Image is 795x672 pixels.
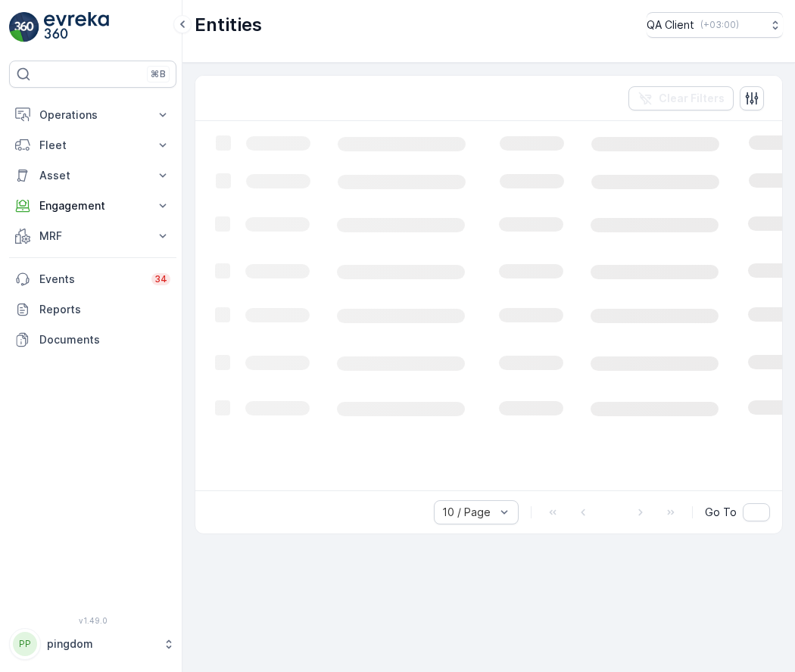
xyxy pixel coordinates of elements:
button: MRF [9,221,176,251]
p: Engagement [39,198,146,213]
p: Clear Filters [659,91,725,106]
p: ⌘B [151,68,166,80]
span: Go To [705,505,737,520]
p: QA Client [647,17,694,33]
img: logo_light-DOdMpM7g.png [44,12,109,42]
span: v 1.49.0 [9,616,176,625]
button: Asset [9,160,176,191]
button: Engagement [9,191,176,221]
p: Fleet [39,138,146,153]
p: MRF [39,229,146,244]
p: Reports [39,302,170,317]
a: Documents [9,325,176,355]
div: PP [13,632,37,656]
p: Operations [39,107,146,123]
button: Fleet [9,130,176,160]
p: Events [39,272,142,287]
button: Clear Filters [628,86,734,110]
a: Reports [9,294,176,325]
p: Entities [195,13,262,37]
p: Documents [39,332,170,347]
a: Events34 [9,264,176,294]
button: QA Client(+03:00) [647,12,783,38]
p: ( +03:00 ) [700,19,739,31]
p: pingdom [47,636,155,652]
p: 34 [154,273,167,285]
img: logo [9,12,39,42]
button: PPpingdom [9,628,176,660]
button: Operations [9,100,176,130]
p: Asset [39,168,146,183]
